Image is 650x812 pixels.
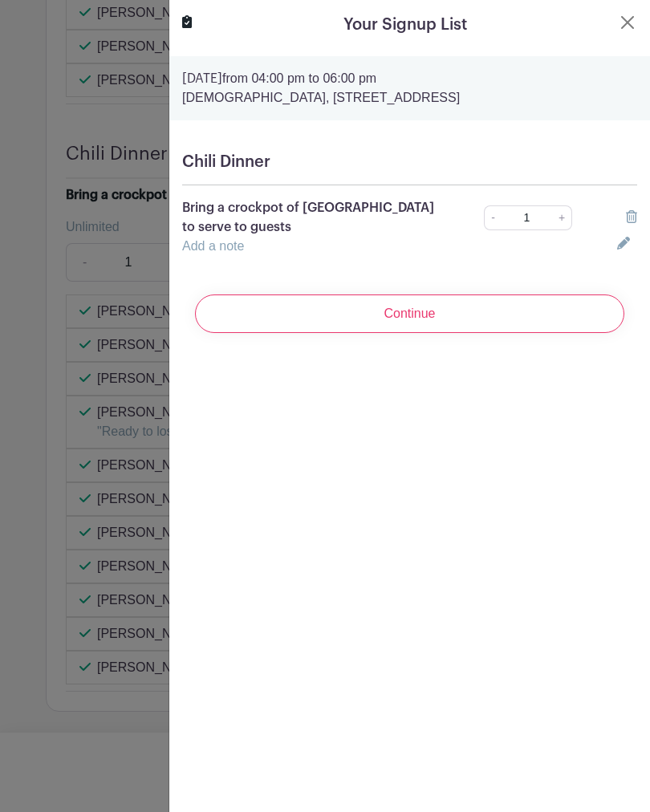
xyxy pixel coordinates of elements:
[182,152,637,172] h5: Chili Dinner
[182,72,222,85] strong: [DATE]
[182,69,637,88] p: from 04:00 pm to 06:00 pm
[182,239,244,253] a: Add a note
[182,88,637,108] p: [DEMOGRAPHIC_DATA], [STREET_ADDRESS]
[182,198,440,237] p: Bring a crockpot of [GEOGRAPHIC_DATA] to serve to guests
[484,205,502,230] a: -
[343,13,467,37] h5: Your Signup List
[195,294,624,333] input: Continue
[552,205,572,230] a: +
[618,13,637,32] button: Close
